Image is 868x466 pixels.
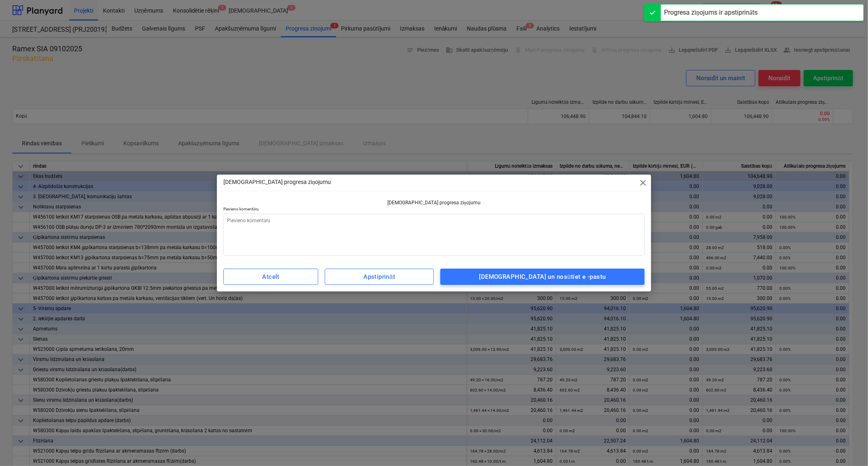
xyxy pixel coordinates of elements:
[223,269,318,285] button: Atcelt
[638,178,648,188] span: close
[479,271,606,282] div: [DEMOGRAPHIC_DATA] un nosūtiet e -pastu
[440,269,644,285] button: [DEMOGRAPHIC_DATA] un nosūtiet e -pastu
[223,178,331,186] p: [DEMOGRAPHIC_DATA] progresa ziņojumu
[325,269,434,285] button: Apstiprināt
[664,8,758,18] div: Progresa ziņojums ir apstiprināts
[363,271,395,282] div: Apstiprināt
[262,271,280,282] div: Atcelt
[223,199,645,206] p: [DEMOGRAPHIC_DATA] progresa ziņojumu
[827,427,868,466] iframe: Chat Widget
[223,206,645,213] p: Pievieno komentāru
